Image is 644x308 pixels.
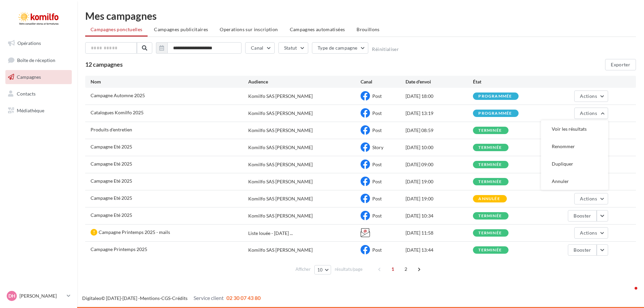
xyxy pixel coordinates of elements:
[17,91,36,97] span: Contacts
[91,93,145,98] span: Campagne Automne 2025
[357,26,380,32] span: Brouillons
[296,266,311,272] span: Afficher
[17,74,41,80] span: Campagnes
[317,267,323,272] span: 10
[248,212,313,219] div: Komilfo SAS [PERSON_NAME]
[400,264,411,274] span: 2
[406,178,473,185] div: [DATE] 19:00
[248,144,313,151] div: Komilfo SAS [PERSON_NAME]
[568,244,596,256] button: Booster
[82,295,261,301] span: © [DATE]-[DATE] - - -
[17,40,41,46] span: Opérations
[312,42,369,54] button: Type de campagne
[91,212,132,218] span: Campagne Eté 2025
[4,87,73,101] a: Contacts
[4,70,73,84] a: Campagnes
[4,104,73,118] a: Médiathèque
[541,138,608,155] button: Renommer
[85,61,123,68] span: 12 campagnes
[91,127,132,132] span: Produits d'entretien
[314,265,331,274] button: 10
[406,247,473,253] div: [DATE] 13:44
[220,26,278,32] span: Operations sur inscription
[406,161,473,168] div: [DATE] 09:00
[406,93,473,100] div: [DATE] 18:00
[248,78,361,85] div: Audience
[372,127,382,133] span: Post
[248,93,313,100] div: Komilfo SAS [PERSON_NAME]
[99,229,170,235] span: Campagne Printemps 2025 - mails
[372,110,382,116] span: Post
[245,42,275,54] button: Canal
[478,231,502,235] div: terminée
[574,227,608,239] button: Actions
[580,196,597,201] span: Actions
[91,178,132,184] span: Campagne Eté 2025
[17,57,55,63] span: Boîte de réception
[91,195,132,201] span: Campagne Eté 2025
[478,214,502,218] div: terminée
[478,180,502,184] div: terminée
[478,145,502,150] div: terminée
[406,78,473,85] div: Date d'envoi
[406,127,473,134] div: [DATE] 08:59
[91,246,147,252] span: Campagne Printemps 2025
[8,293,15,299] span: DH
[248,230,293,237] span: Liste louée - [DATE] ...
[605,59,636,70] button: Exporter
[91,161,132,167] span: Campagne Eté 2025
[248,110,313,117] div: Komilfo SAS [PERSON_NAME]
[154,26,208,32] span: Campagnes publicitaires
[17,107,44,113] span: Médiathèque
[574,193,608,204] button: Actions
[248,247,313,253] div: Komilfo SAS [PERSON_NAME]
[541,173,608,190] button: Annuler
[4,53,73,67] a: Boîte de réception
[248,178,313,185] div: Komilfo SAS [PERSON_NAME]
[372,196,382,201] span: Post
[568,210,596,222] button: Booster
[574,90,608,102] button: Actions
[248,127,313,134] div: Komilfo SAS [PERSON_NAME]
[372,47,399,52] button: Réinitialiser
[361,78,406,85] div: Canal
[406,212,473,219] div: [DATE] 10:34
[541,120,608,138] button: Voir les résultats
[248,161,313,168] div: Komilfo SAS [PERSON_NAME]
[372,179,382,184] span: Post
[372,162,382,167] span: Post
[372,144,383,150] span: Story
[621,285,637,301] iframe: Intercom live chat
[82,295,101,301] a: Digitaleo
[161,295,170,301] a: CGS
[194,295,224,301] span: Service client
[91,78,248,85] div: Nom
[278,42,308,54] button: Statut
[478,248,502,252] div: terminée
[4,36,73,50] a: Opérations
[248,195,313,202] div: Komilfo SAS [PERSON_NAME]
[580,110,597,116] span: Actions
[478,111,512,116] div: programmée
[140,295,160,301] a: Mentions
[478,94,512,99] div: programmée
[478,197,500,201] div: annulée
[91,144,132,149] span: Campagne Eté 2025
[19,293,64,299] p: [PERSON_NAME]
[85,11,636,21] div: Mes campagnes
[335,266,363,272] span: résultats/page
[387,264,398,274] span: 1
[406,110,473,117] div: [DATE] 13:19
[574,108,608,119] button: Actions
[473,78,540,85] div: État
[91,110,144,115] span: Catalogues Komilfo 2025
[372,213,382,219] span: Post
[290,26,345,32] span: Campagnes automatisées
[541,155,608,173] button: Dupliquer
[172,295,187,301] a: Crédits
[406,195,473,202] div: [DATE] 19:00
[406,144,473,151] div: [DATE] 10:00
[406,230,473,236] div: [DATE] 11:58
[580,93,597,99] span: Actions
[478,163,502,167] div: terminée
